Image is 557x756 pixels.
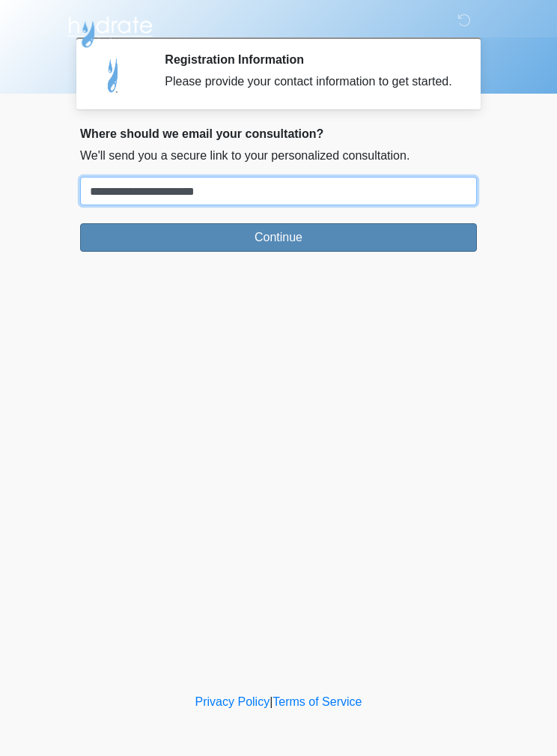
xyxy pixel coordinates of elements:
[195,695,270,708] a: Privacy Policy
[91,52,136,97] img: Agent Avatar
[273,695,362,708] a: Terms of Service
[165,73,454,91] div: Please provide your contact information to get started.
[80,147,477,165] p: We'll send you a secure link to your personalized consultation.
[270,695,273,708] a: |
[65,11,155,49] img: Hydrate IV Bar - Flagstaff Logo
[80,223,477,252] button: Continue
[80,127,477,141] h2: Where should we email your consultation?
